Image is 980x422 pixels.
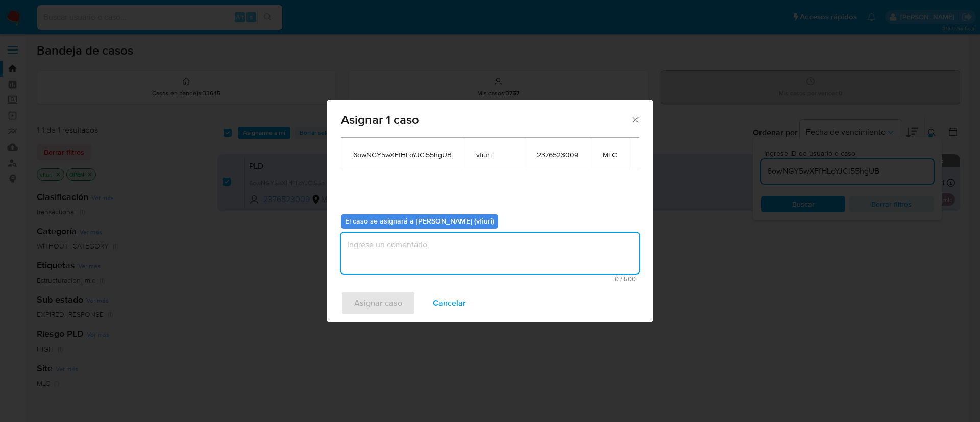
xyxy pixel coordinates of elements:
[353,150,452,159] span: 6owNGY5wXFfHLoYJCl55hgUB
[433,292,466,314] span: Cancelar
[603,150,617,159] span: MLC
[345,216,494,226] b: El caso se asignará a [PERSON_NAME] (vfiuri)
[476,150,512,159] span: vfiuri
[341,114,630,126] span: Asignar 1 caso
[420,291,479,315] button: Cancelar
[537,150,578,159] span: 2376523009
[344,276,636,282] span: Máximo 500 caracteres
[327,100,653,322] div: assign-modal
[630,115,640,124] button: Cerrar ventana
